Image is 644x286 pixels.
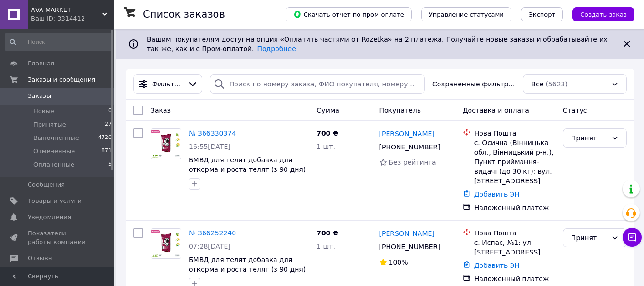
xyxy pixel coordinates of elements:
[189,256,306,283] a: БМВД для телят добавка для откорма и роста телят (з 90 дня) [PERSON_NAME] ВРХ
[429,11,504,18] span: Управление статусами
[317,243,335,250] span: 1 шт.
[317,106,339,114] span: Сумма
[389,159,436,166] span: Без рейтинга
[317,143,335,150] span: 1 шт.
[378,140,442,154] div: [PHONE_NUMBER]
[474,191,520,198] a: Добавить ЭН
[33,160,74,169] span: Оплаченные
[580,11,627,18] span: Создать заказ
[286,7,412,21] button: Скачать отчет по пром-оплате
[389,258,408,266] span: 100%
[571,233,607,243] div: Принят
[379,106,421,114] span: Покупатель
[151,129,181,159] img: Фото товару
[474,228,555,238] div: Нова Пошта
[151,106,171,114] span: Заказ
[102,147,112,156] span: 871
[28,59,54,68] span: Главная
[257,45,296,53] a: Подробнее
[28,254,53,263] span: Отзывы
[143,9,225,20] h1: Список заказов
[474,238,555,257] div: с. Испас, №1: ул. [STREET_ADDRESS]
[474,138,555,186] div: с. Осична (Вінницька обл., Вінницький р-н.), Пункт приймання-видачі (до 30 кг): вул. [STREET_ADDR...
[5,33,112,51] input: Поиск
[317,129,338,137] span: 700 ₴
[28,213,71,222] span: Уведомления
[474,274,555,284] div: Наложенный платеж
[563,106,587,114] span: Статус
[529,11,555,18] span: Экспорт
[531,79,543,89] span: Все
[33,147,75,156] span: Отмененные
[474,262,520,269] a: Добавить ЭН
[521,7,563,21] button: Экспорт
[189,229,236,237] a: № 366252240
[31,6,102,14] span: АVA MARKET
[151,229,181,258] img: Фото товару
[152,79,184,89] span: Фильтры
[33,134,79,142] span: Выполненные
[33,107,54,116] span: Новые
[151,128,181,159] a: Фото товару
[432,79,516,89] span: Сохраненные фильтры:
[474,128,555,138] div: Нова Пошта
[98,134,112,142] span: 4720
[33,120,66,129] span: Принятые
[545,80,568,88] span: (5623)
[189,243,231,250] span: 07:28[DATE]
[379,129,435,138] a: [PERSON_NAME]
[105,120,112,129] span: 27
[189,156,306,183] a: БМВД для телят добавка для откорма и роста телят (з 90 дня) [PERSON_NAME] ВРХ
[623,228,642,247] button: Чат с покупателем
[28,92,51,100] span: Заказы
[379,229,435,238] a: [PERSON_NAME]
[31,14,114,23] div: Ваш ID: 3314412
[421,7,511,21] button: Управление статусами
[189,129,236,137] a: № 366330374
[293,10,404,19] span: Скачать отчет по пром-оплате
[463,106,529,114] span: Доставка и оплата
[28,197,82,205] span: Товары и услуги
[108,160,112,169] span: 5
[474,203,555,212] div: Наложенный платеж
[189,143,231,150] span: 16:55[DATE]
[28,75,95,84] span: Заказы и сообщения
[210,74,425,94] input: Поиск по номеру заказа, ФИО покупателя, номеру телефона, Email, номеру накладной
[147,35,608,53] span: Вашим покупателям доступна опция «Оплатить частями от Rozetka» на 2 платежа. Получайте новые зака...
[563,10,634,18] a: Создать заказ
[151,228,181,259] a: Фото товару
[378,240,442,254] div: [PHONE_NUMBER]
[28,180,65,189] span: Сообщения
[571,133,607,143] div: Принят
[108,107,112,116] span: 0
[572,7,634,21] button: Создать заказ
[28,229,88,246] span: Показатели работы компании
[317,229,338,237] span: 700 ₴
